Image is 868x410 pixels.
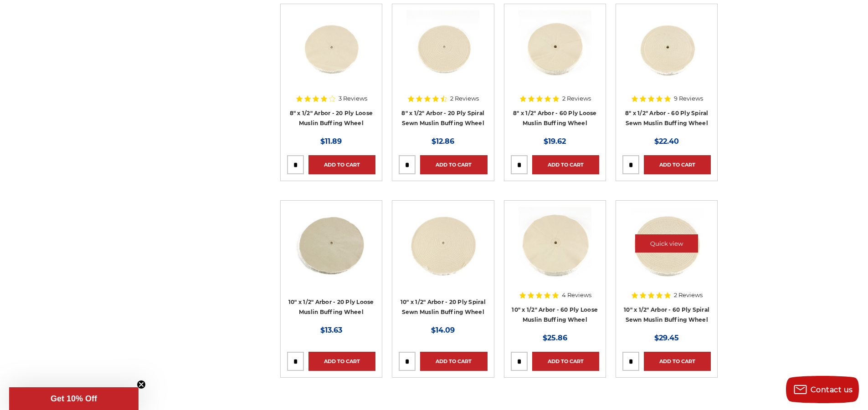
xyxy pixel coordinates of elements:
img: 8" x 1/2" Arbor extra thick Loose Muslin Buffing Wheel [519,10,591,83]
a: Add to Cart [420,155,487,174]
img: 8" x 1/2" x 20 ply loose cotton buffing wheel [295,10,368,83]
a: 10" x 1/2" Arbor - 60 Ply Loose Muslin Buffing Wheel [512,306,598,324]
span: Contact us [811,385,853,394]
a: 8 inch spiral sewn cotton buffing wheel - 20 ply [399,10,487,99]
span: $11.89 [320,137,342,146]
span: 9 Reviews [674,96,703,101]
img: 10 inch buffing wheel spiral sewn 20 ply [406,207,479,280]
span: 2 Reviews [674,292,703,298]
a: 8" x 1/2" Arbor - 60 Ply Loose Muslin Buffing Wheel [513,110,597,127]
a: 10" x 1/2" Arbor - 20 Ply Loose Muslin Buffing Wheel [288,299,374,316]
a: Add to Cart [644,352,711,371]
a: Add to Cart [308,155,375,174]
span: $19.62 [544,137,566,146]
button: Contact us [786,376,859,403]
a: 8" x 1/2" x 20 ply loose cotton buffing wheel [287,10,375,99]
a: 8" x 1/2" Arbor - 20 Ply Loose Muslin Buffing Wheel [290,110,373,127]
a: 10" x 1/2" Arbor - 60 Ply Spiral Sewn Muslin Buffing Wheel [624,306,709,324]
a: Add to Cart [532,155,599,174]
span: $12.86 [431,137,454,146]
span: 4 Reviews [562,292,591,298]
img: 10" x 1/2" Arbor - 60 Ply Spiral Sewn Muslin Buffing Wheel [630,207,703,280]
span: $25.86 [543,334,567,342]
span: Get 10% Off [51,394,97,403]
a: 10 inch extra thick 60 ply loose muslin cotton buffing wheel [511,207,599,295]
span: 2 Reviews [562,96,591,101]
a: 10" x 1/2" Arbor - 60 Ply Spiral Sewn Muslin Buffing Wheel [622,207,711,295]
span: $22.40 [654,137,679,146]
img: 8 inch spiral sewn cotton buffing wheel - 20 ply [406,10,479,83]
a: 10" x 1/2" Arbor - 20 Ply Spiral Sewn Muslin Buffing Wheel [401,299,486,316]
a: Add to Cart [308,352,375,371]
img: 10" x 1/2" arbor hole cotton loose buffing wheel 20 ply [295,207,368,280]
span: 2 Reviews [450,96,479,101]
img: muslin spiral sewn buffing wheel 8" x 1/2" x 60 ply [630,10,703,83]
a: 8" x 1/2" Arbor extra thick Loose Muslin Buffing Wheel [511,10,599,99]
img: 10 inch extra thick 60 ply loose muslin cotton buffing wheel [519,207,591,280]
button: Close teaser [137,380,146,389]
a: 8" x 1/2" Arbor - 20 Ply Spiral Sewn Muslin Buffing Wheel [401,110,484,127]
a: 8" x 1/2" Arbor - 60 Ply Spiral Sewn Muslin Buffing Wheel [625,110,709,127]
a: muslin spiral sewn buffing wheel 8" x 1/2" x 60 ply [622,10,711,99]
a: Quick view [635,234,698,253]
span: $14.09 [431,326,455,334]
a: Add to Cart [532,352,599,371]
a: 10 inch buffing wheel spiral sewn 20 ply [399,207,487,295]
a: Add to Cart [420,352,487,371]
span: $13.63 [320,326,342,334]
a: Add to Cart [644,155,711,174]
span: $29.45 [654,334,679,342]
span: 3 Reviews [339,96,367,101]
div: Get 10% OffClose teaser [9,387,139,410]
a: 10" x 1/2" arbor hole cotton loose buffing wheel 20 ply [287,207,375,295]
